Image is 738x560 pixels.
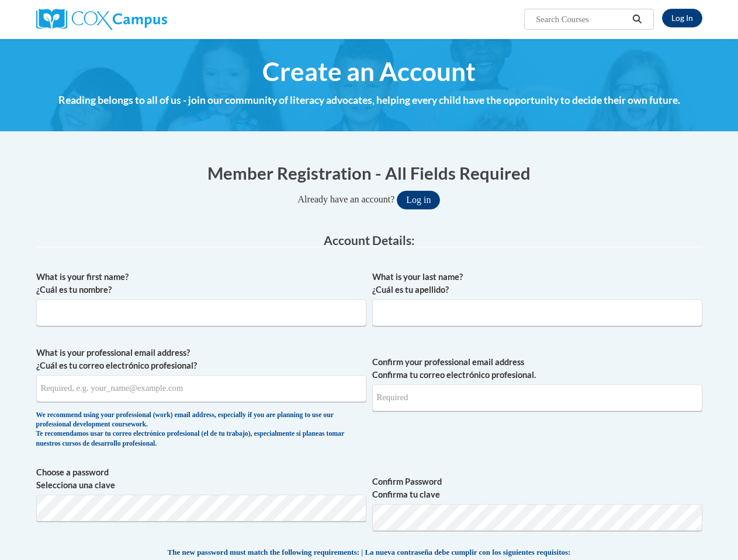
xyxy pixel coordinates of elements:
[397,191,440,209] button: Log in
[36,271,366,296] label: What is your first name? ¿Cuál es tu nombre?
[262,56,476,87] span: Create an Account
[372,271,702,296] label: What is your last name? ¿Cuál es tu apellido?
[36,375,366,402] input: Metadata input
[372,475,702,501] label: Confirm Password Confirma tu clave
[324,233,415,247] span: Account Details:
[168,547,571,558] span: The new password must match the following requirements: | La nueva contraseña debe cumplir con lo...
[298,194,395,204] span: Already have an account?
[36,93,702,108] h4: Reading belongs to all of us - join our community of literacy advocates, helping every child have...
[36,161,702,185] h1: Member Registration - All Fields Required
[662,9,702,27] a: Log In
[372,356,702,381] label: Confirm your professional email address Confirma tu correo electrónico profesional.
[372,299,702,326] input: Metadata input
[36,466,366,492] label: Choose a password Selecciona una clave
[535,12,628,26] input: Search Courses
[36,346,366,372] label: What is your professional email address? ¿Cuál es tu correo electrónico profesional?
[36,299,366,326] input: Metadata input
[372,384,702,411] input: Required
[36,9,167,30] img: Cox Campus
[36,411,366,449] div: We recommend using your professional (work) email address, especially if you are planning to use ...
[628,12,646,26] button: Search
